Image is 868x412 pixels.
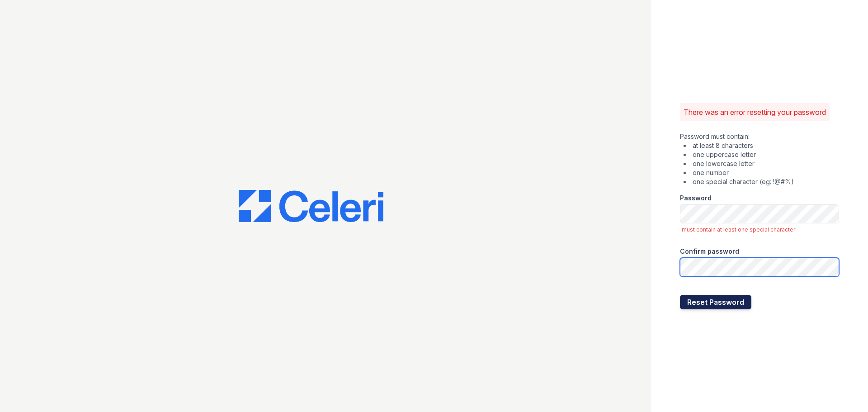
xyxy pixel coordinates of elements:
li: one number [684,168,839,177]
li: one special character (eg: !@#%) [684,177,839,186]
div: Password must contain: [680,132,839,186]
li: at least 8 characters [684,141,839,150]
button: Reset Password [680,295,751,309]
p: There was an error resetting your password [684,107,826,118]
label: Confirm password [680,247,739,256]
span: must contain at least one special character [682,226,795,233]
img: CE_Logo_Blue-a8612792a0a2168367f1c8372b55b34899dd931a85d93a1a3d3e32e68fde9ad4.png [239,190,383,223]
li: one uppercase letter [684,150,839,159]
li: one lowercase letter [684,159,839,168]
label: Password [680,194,712,203]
